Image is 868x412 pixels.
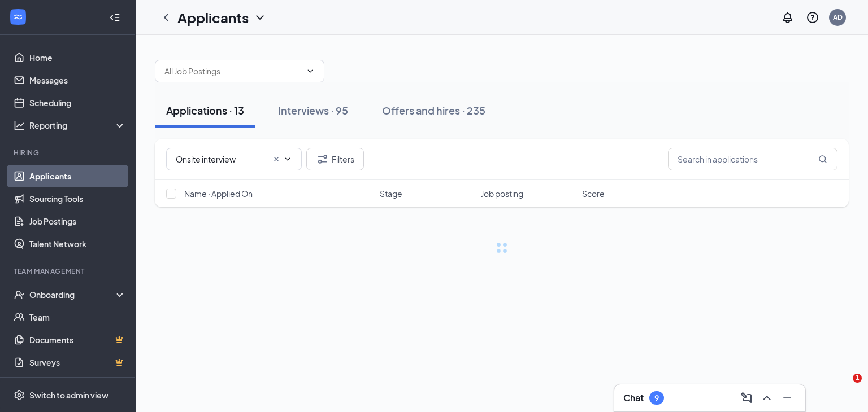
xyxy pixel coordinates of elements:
a: Job Postings [29,210,126,233]
svg: Minimize [780,391,794,405]
svg: ComposeMessage [740,391,753,405]
a: Home [29,46,126,69]
div: Applications · 13 [166,103,244,117]
div: Hiring [14,148,124,157]
svg: WorkstreamLogo [12,11,24,23]
svg: Collapse [109,12,120,23]
button: ChevronUp [758,389,776,407]
input: All Stages [176,153,267,165]
input: All Job Postings [164,65,301,77]
div: AD [833,12,843,22]
h1: Applicants [177,8,249,27]
svg: ChevronDown [306,67,315,76]
input: Search in applications [668,148,837,170]
svg: Analysis [14,120,25,131]
svg: ChevronLeft [159,11,173,24]
a: SurveysCrown [29,351,126,374]
div: 9 [654,393,659,403]
button: Minimize [778,389,796,407]
a: Talent Network [29,233,126,255]
div: Switch to admin view [29,389,108,401]
a: Applicants [29,165,126,187]
svg: QuestionInfo [806,11,819,24]
a: DocumentsCrown [29,328,126,351]
a: Messages [29,69,126,91]
svg: UserCheck [14,289,25,300]
svg: MagnifyingGlass [818,155,827,164]
a: Sourcing Tools [29,187,126,210]
span: Job posting [481,188,523,199]
h3: Chat [623,392,644,404]
div: Onboarding [29,289,116,300]
span: 1 [853,374,862,383]
div: Team Management [14,266,124,276]
svg: ChevronDown [253,11,267,24]
svg: Filter [316,152,329,166]
svg: ChevronDown [283,155,292,164]
button: ComposeMessage [737,389,756,407]
div: Offers and hires · 235 [382,103,485,117]
button: Filter Filters [306,148,364,170]
iframe: Intercom live chat [830,374,857,401]
svg: Notifications [781,11,795,24]
div: Reporting [29,120,127,131]
span: Stage [380,188,402,199]
svg: Settings [14,389,25,401]
a: Scheduling [29,91,126,114]
a: Team [29,306,126,328]
svg: ChevronUp [760,391,774,405]
div: Interviews · 95 [278,103,348,117]
svg: Cross [272,155,281,164]
span: Score [582,188,605,199]
span: Name · Applied On [184,188,253,199]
